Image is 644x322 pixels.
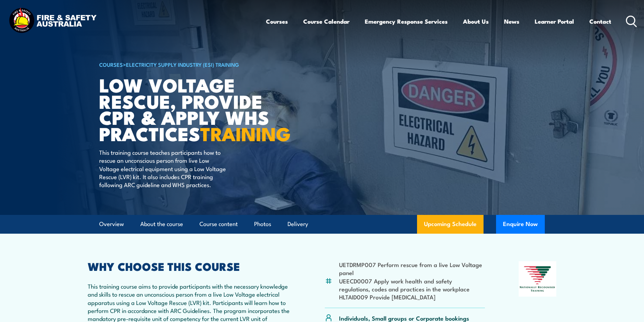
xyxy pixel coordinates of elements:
a: Upcoming Schedule [417,215,484,234]
a: Course Calendar [303,12,350,31]
a: Delivery [288,215,308,233]
a: Learner Portal [535,12,574,31]
a: Emergency Response Services [365,12,448,31]
li: HLTAID009 Provide [MEDICAL_DATA] [339,293,485,301]
h6: > [99,60,271,69]
a: Courses [266,12,288,31]
button: Enquire Now [496,215,545,234]
p: Individuals, Small groups or Corporate bookings [339,314,469,322]
p: This training course teaches participants how to rescue an unconscious person from live Low Volta... [99,148,226,189]
a: COURSES [99,61,123,68]
h2: WHY CHOOSE THIS COURSE [88,261,291,271]
a: News [504,12,519,31]
li: UEECD0007 Apply work health and safety regulations, codes and practices in the workplace [339,277,485,293]
a: About Us [463,12,489,31]
strong: TRAINING [200,119,291,147]
li: UETDRMP007 Perform rescue from a live Low Voltage panel [339,260,485,277]
a: About the course [140,215,183,233]
a: Electricity Supply Industry (ESI) Training [126,61,239,68]
a: Course content [199,215,238,233]
img: Nationally Recognised Training logo. [519,261,556,297]
a: Overview [99,215,124,233]
a: Contact [589,12,611,31]
a: Photos [254,215,271,233]
h1: Low Voltage Rescue, Provide CPR & Apply WHS Practices [99,77,271,142]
